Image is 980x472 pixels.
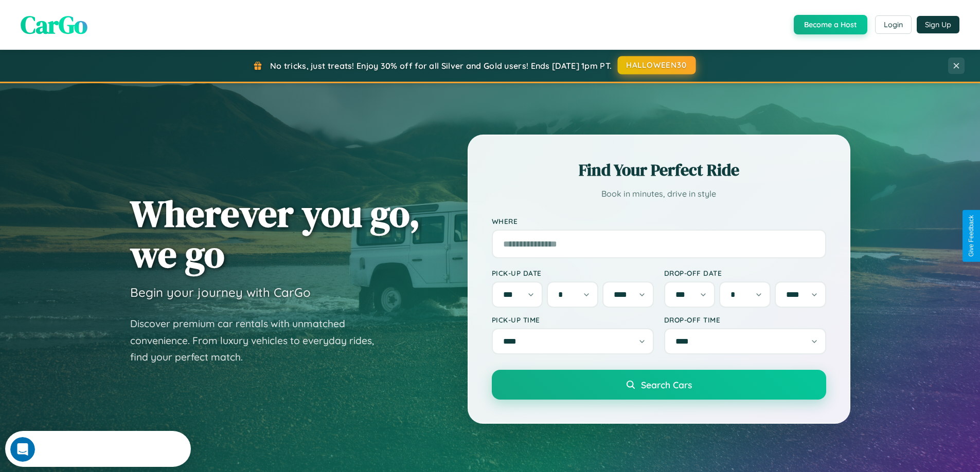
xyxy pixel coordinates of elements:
[492,370,826,400] button: Search Cars
[270,61,612,71] span: No tricks, just treats! Enjoy 30% off for all Silver and Gold users! Ends [DATE] 1pm PT.
[21,8,87,42] span: CarGo
[618,56,696,74] button: HALLOWEEN30
[492,186,826,201] p: Book in minutes, drive in style
[492,159,826,181] h2: Find Your Perfect Ride
[917,16,959,33] button: Sign Up
[492,217,826,225] label: Where
[10,437,35,462] iframe: Intercom live chat
[130,193,420,274] h1: Wherever you go, we go
[130,315,387,366] p: Discover premium car rentals with unmatched convenience. From luxury vehicles to everyday rides, ...
[641,379,692,390] span: Search Cars
[968,215,975,257] div: Give Feedback
[875,15,912,34] button: Login
[5,431,191,467] iframe: Intercom live chat discovery launcher
[492,315,654,324] label: Pick-up Time
[130,285,311,300] h3: Begin your journey with CarGo
[664,315,826,324] label: Drop-off Time
[492,269,654,277] label: Pick-up Date
[794,15,867,34] button: Become a Host
[664,269,826,277] label: Drop-off Date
